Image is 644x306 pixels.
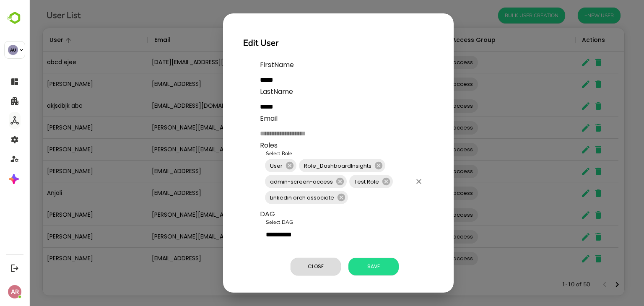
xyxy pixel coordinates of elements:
[320,177,355,187] span: Test Role
[236,191,319,204] div: Linkedin orch associate
[231,60,356,70] label: FirstName
[8,285,21,298] div: AR
[231,87,356,97] label: LastName
[320,175,364,188] div: Test Role
[4,10,26,26] img: BambooboxLogoMark.f1c84d78b4c51b1a7b5f700c9845e183.svg
[265,261,307,272] span: Close
[270,159,356,172] div: Role_DashboardInsights
[323,261,365,272] span: Save
[261,258,312,275] button: Close
[270,161,347,171] span: Role_DashboardInsights
[236,219,264,226] label: Select DAG
[231,114,356,124] label: Email
[231,140,248,150] label: Roles
[9,262,20,274] button: Logout
[214,36,404,50] h2: Edit User
[231,209,246,219] label: DAG
[319,258,369,275] button: Save
[236,193,310,202] span: Linkedin orch associate
[236,177,309,187] span: admin-screen-access
[236,150,263,157] label: Select Role
[8,45,18,55] div: AU
[236,175,317,188] div: admin-screen-access
[384,176,395,187] button: Clear
[236,159,267,172] div: User
[236,161,258,171] span: User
